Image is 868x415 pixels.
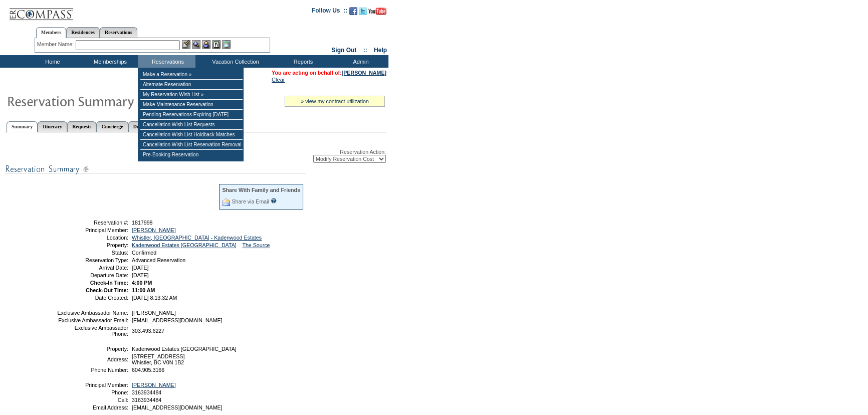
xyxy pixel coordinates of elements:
img: b_calculator.gif [222,40,231,49]
a: [PERSON_NAME] [132,382,176,388]
span: 11:00 AM [132,287,155,293]
div: Member Name: [37,40,76,49]
span: Confirmed [132,250,156,256]
td: Cell: [57,397,128,403]
a: [PERSON_NAME] [342,70,386,76]
a: Whistler, [GEOGRAPHIC_DATA] - Kadenwood Estates [132,235,262,241]
td: Date Created: [57,295,128,301]
img: b_edit.gif [182,40,190,49]
span: 303.493.6227 [132,328,164,334]
span: Advanced Reservation [132,257,185,263]
span: [DATE] [132,272,149,278]
img: Become our fan on Facebook [349,7,357,15]
td: Vacation Collection [195,55,273,68]
a: Concierge [96,121,128,132]
td: Admin [331,55,388,68]
img: Impersonate [202,40,210,49]
span: 3163934484 [132,389,161,395]
td: Exclusive Ambassador Phone: [57,325,128,337]
span: You are acting on behalf of: [272,70,386,76]
a: Detail [128,121,151,132]
td: Memberships [80,55,138,68]
span: 1817998 [132,220,153,226]
td: Cancellation Wish List Holdback Matches [140,130,243,140]
td: Alternate Reservation [140,80,243,90]
td: Phone Number: [57,367,128,373]
td: Pending Reservations Expiring [DATE] [140,110,243,120]
a: Share via Email [232,198,269,204]
span: 604.905.3166 [132,367,164,373]
span: [EMAIL_ADDRESS][DOMAIN_NAME] [132,404,223,410]
span: [STREET_ADDRESS] Whistler, BC V0N 1B2 [132,353,184,365]
td: Make a Reservation » [140,70,243,80]
span: [DATE] 8:13:32 AM [132,295,177,301]
td: Phone: [57,389,128,395]
td: Address: [57,353,128,365]
td: Reservation Type: [57,257,128,263]
a: Sign Out [331,47,356,54]
img: subTtlResSummary.gif [5,163,306,175]
span: 3163934484 [132,397,161,403]
span: 4:00 PM [132,280,152,286]
td: Status: [57,250,128,256]
a: Residences [66,27,100,38]
td: Follow Us :: [312,6,347,18]
a: Help [374,47,387,54]
img: Reservaton Summary [7,91,207,111]
td: Location: [57,235,128,241]
div: Reservation Action: [5,149,386,163]
td: Email Address: [57,404,128,410]
img: Reservations [212,40,221,49]
img: View [192,40,200,49]
td: Property: [57,346,128,352]
td: Reports [273,55,331,68]
span: [EMAIL_ADDRESS][DOMAIN_NAME] [132,317,223,323]
img: Follow us on Twitter [359,7,367,15]
td: Make Maintenance Reservation [140,100,243,110]
a: Clear [272,77,285,83]
a: Itinerary [38,121,67,132]
a: Reservations [100,27,137,38]
td: Reservations [138,55,195,68]
td: Arrival Date: [57,265,128,271]
img: Subscribe to our YouTube Channel [368,8,386,15]
span: [DATE] [132,265,149,271]
input: What is this? [271,198,277,203]
a: Subscribe to our YouTube Channel [368,10,386,16]
td: Exclusive Ambassador Name: [57,310,128,316]
a: Members [36,27,67,38]
td: Departure Date: [57,272,128,278]
a: The Source [242,242,270,248]
strong: Check-In Time: [90,280,128,286]
td: Principal Member: [57,382,128,388]
td: Reservation #: [57,220,128,226]
span: :: [363,47,367,54]
a: » view my contract utilization [301,98,369,104]
td: Principal Member: [57,227,128,233]
a: Become our fan on Facebook [349,10,357,16]
td: Exclusive Ambassador Email: [57,317,128,323]
div: Share With Family and Friends [222,187,300,193]
a: Kadenwood Estates [GEOGRAPHIC_DATA] [132,242,237,248]
span: [PERSON_NAME] [132,310,176,316]
td: My Reservation Wish List » [140,90,243,100]
span: Kadenwood Estates [GEOGRAPHIC_DATA] [132,346,237,352]
td: Property: [57,242,128,248]
td: Cancellation Wish List Requests [140,120,243,130]
a: Follow us on Twitter [359,10,367,16]
td: Cancellation Wish List Reservation Removal [140,140,243,150]
td: Pre-Booking Reservation [140,150,243,159]
td: Home [23,55,80,68]
a: Requests [67,121,96,132]
a: [PERSON_NAME] [132,227,176,233]
strong: Check-Out Time: [86,287,128,293]
a: Summary [7,121,38,132]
